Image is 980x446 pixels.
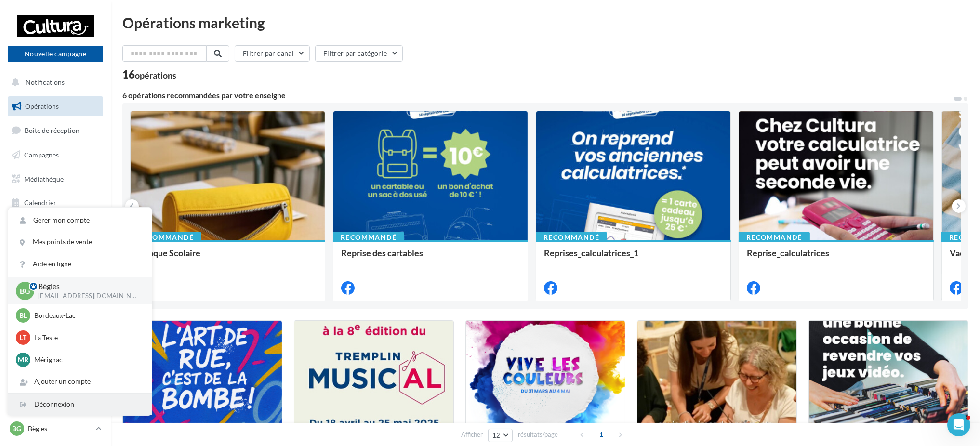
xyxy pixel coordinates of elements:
[8,210,152,231] a: Gérer mon compte
[13,424,22,433] span: Bg
[6,193,105,213] a: Calendrier
[26,78,65,86] span: Notifications
[6,169,105,189] a: Médiathèque
[24,174,64,183] span: Médiathèque
[492,432,501,439] span: 12
[20,285,30,296] span: Bg
[18,355,28,365] span: Mr
[122,15,968,30] div: Opérations marketing
[544,248,723,267] div: Reprises_calculatrices_1
[19,311,27,320] span: BL
[6,96,105,117] a: Opérations
[8,394,152,415] div: Déconnexion
[6,72,101,92] button: Notifications
[594,427,609,442] span: 1
[235,45,310,62] button: Filtrer par canal
[34,355,140,365] p: Mérignac
[461,430,483,439] span: Afficher
[20,333,26,342] span: LT
[8,371,152,393] div: Ajouter un compte
[138,248,317,267] div: Banque Scolaire
[25,102,59,110] span: Opérations
[947,413,970,436] iframe: Intercom live chat
[8,231,152,253] a: Mes points de vente
[739,232,810,243] div: Recommandé
[536,232,607,243] div: Recommandé
[38,281,136,292] p: Bègles
[8,46,103,62] button: Nouvelle campagne
[6,120,105,141] a: Boîte de réception
[333,232,404,243] div: Recommandé
[518,430,558,439] span: résultats/page
[38,292,136,301] p: [EMAIL_ADDRESS][DOMAIN_NAME]
[24,151,59,159] span: Campagnes
[34,333,140,342] p: La Teste
[488,429,513,442] button: 12
[24,198,56,207] span: Calendrier
[135,71,176,79] div: opérations
[25,126,79,134] span: Boîte de réception
[747,248,926,267] div: Reprise_calculatrices
[341,248,520,267] div: Reprise des cartables
[34,311,140,320] p: Bordeaux-Lac
[130,232,201,243] div: Recommandé
[6,145,105,165] a: Campagnes
[122,69,176,80] div: 16
[315,45,403,62] button: Filtrer par catégorie
[122,92,953,99] div: 6 opérations recommandées par votre enseigne
[8,253,152,275] a: Aide en ligne
[8,420,103,438] a: Bg Bègles
[28,424,92,433] p: Bègles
